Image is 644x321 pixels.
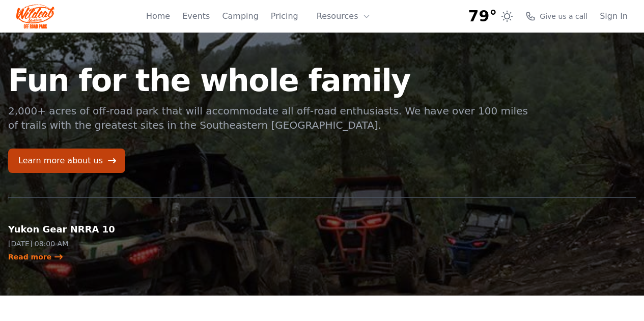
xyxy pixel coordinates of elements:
[600,10,628,22] a: Sign In
[16,4,54,28] img: Wildcat Logo
[8,252,64,262] a: Read more
[8,104,529,132] p: 2,000+ acres of off-road park that will accommodate all off-road enthusiasts. We have over 100 mi...
[525,11,587,21] a: Give us a call
[8,149,125,173] a: Learn more about us
[311,6,377,26] button: Resources
[8,65,529,96] h1: Fun for the whole family
[468,7,497,25] span: 79°
[8,222,153,237] h2: Yukon Gear NRRA 10
[146,10,170,22] a: Home
[271,10,298,22] a: Pricing
[8,239,153,249] p: [DATE] 08:00 AM
[222,10,258,22] a: Camping
[182,10,210,22] a: Events
[540,11,587,21] span: Give us a call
